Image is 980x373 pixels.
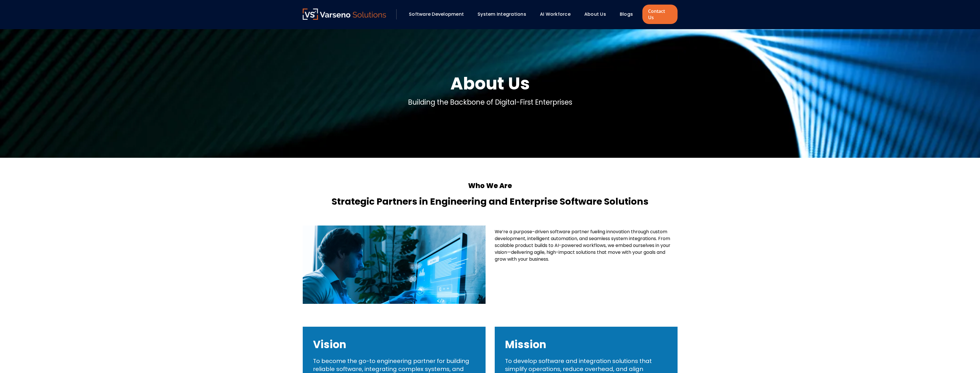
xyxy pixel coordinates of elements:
[505,337,667,352] h3: Mission
[475,9,534,19] div: System Integrations
[303,181,678,191] h5: Who We Are
[537,9,579,19] div: AI Workforce
[313,337,475,352] h3: Vision
[495,228,670,262] span: We’re a purpose-driven software partner fueling innovation through custom development, intelligen...
[303,9,386,20] img: Varseno Solutions – Product Engineering & IT Services
[581,9,614,19] div: About Us
[620,11,633,17] a: Blogs
[617,9,641,19] div: Blogs
[409,11,464,17] a: Software Development
[584,11,606,17] a: About Us
[540,11,571,17] a: AI Workforce
[478,11,526,17] a: System Integrations
[408,97,572,107] p: Building the Backbone of Digital-First Enterprises
[450,72,530,95] h1: About Us
[642,5,677,24] a: Contact Us
[406,9,472,19] div: Software Development
[303,195,678,208] h4: Strategic Partners in Engineering and Enterprise Software Solutions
